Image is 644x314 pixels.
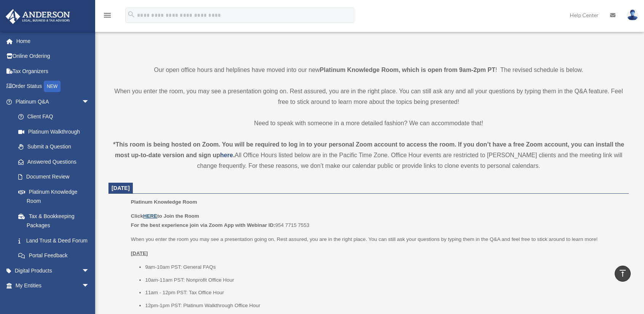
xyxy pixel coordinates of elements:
li: 9am-10am PST: General FAQs [145,263,623,272]
a: here [220,152,233,158]
a: Home [5,33,101,49]
a: Digital Productsarrow_drop_down [5,263,101,278]
div: NEW [44,81,61,92]
a: Land Trust & Deed Forum [11,233,101,248]
span: Platinum Knowledge Room [131,199,197,205]
i: search [127,10,135,19]
li: 10am-11am PST: Nonprofit Office Hour [145,276,623,285]
li: 12pm-1pm PST: Platinum Walkthrough Office Hour [145,301,623,310]
a: Submit a Question [11,139,101,155]
a: vertical_align_top [615,266,631,282]
p: When you enter the room you may see a presentation going on. Rest assured, you are in the right p... [131,235,623,244]
p: When you enter the room, you may see a presentation going on. Rest assured, you are in the right ... [108,86,629,107]
a: Platinum Knowledge Room [11,184,97,209]
strong: *This room is being hosted on Zoom. You will be required to log in to your personal Zoom account ... [113,141,624,158]
span: [DATE] [112,185,130,191]
span: arrow_drop_down [82,278,97,294]
span: arrow_drop_down [82,263,97,279]
a: Portal Feedback [11,248,101,263]
strong: Platinum Knowledge Room, which is open from 9am-2pm PT [320,67,495,73]
div: All Office Hours listed below are in the Pacific Time Zone. Office Hour events are restricted to ... [108,139,629,171]
b: Click to Join the Room [131,213,199,219]
a: My Entitiesarrow_drop_down [5,278,101,293]
a: Tax & Bookkeeping Packages [11,209,101,233]
p: Need to speak with someone in a more detailed fashion? We can accommodate that! [108,118,629,129]
a: Platinum Walkthrough [11,124,101,139]
p: 954 7715 7553 [131,212,623,230]
strong: . [233,152,234,158]
a: Order StatusNEW [5,79,101,94]
a: HERE [143,213,157,219]
a: Platinum Q&Aarrow_drop_down [5,94,101,109]
p: Our open office hours and helplines have moved into our new ! The revised schedule is below. [108,65,629,75]
span: arrow_drop_down [82,94,97,110]
img: Anderson Advisors Platinum Portal [3,9,72,24]
a: Tax Organizers [5,64,101,79]
a: Answered Questions [11,154,101,169]
a: menu [103,13,112,20]
u: [DATE] [131,250,148,256]
i: menu [103,11,112,20]
a: Document Review [11,169,101,185]
i: vertical_align_top [618,269,627,278]
a: Online Ordering [5,49,101,64]
img: User Pic [627,10,638,21]
li: 11am - 12pm PST: Tax Office Hour [145,288,623,297]
b: For the best experience join via Zoom App with Webinar ID: [131,222,275,228]
a: Client FAQ [11,109,101,124]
